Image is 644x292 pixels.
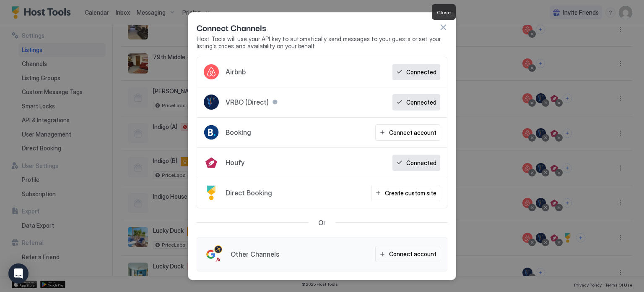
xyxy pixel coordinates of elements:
span: Host Tools will use your API key to automatically send messages to your guests or set your listin... [197,35,447,50]
span: Airbnb [226,68,246,76]
div: Open Intercom Messenger [8,263,29,284]
span: Connect Channels [197,21,266,34]
div: Connected [406,98,436,107]
div: Connected [406,158,436,167]
button: Connect account [375,246,440,262]
button: Connect account [375,124,440,141]
span: Or [318,218,326,227]
span: Close [437,9,451,16]
span: Houfy [226,158,244,167]
div: Connected [406,68,436,76]
div: Connect account [389,128,436,137]
div: Create custom site [385,189,436,197]
div: Connect account [389,250,436,258]
span: Direct Booking [226,189,272,197]
button: Create custom site [371,185,440,201]
button: Connected [392,94,440,110]
span: Other Channels [231,250,279,258]
button: Connected [392,155,440,171]
span: Booking [226,128,251,137]
button: Connected [392,64,440,80]
span: VRBO (Direct) [226,98,269,106]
